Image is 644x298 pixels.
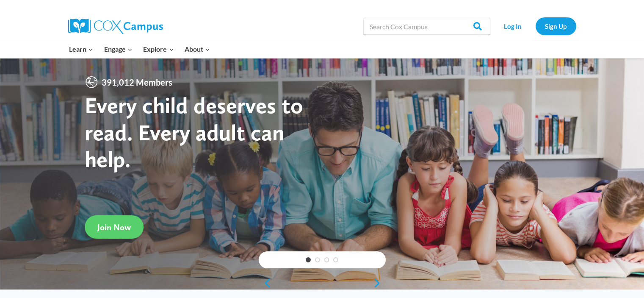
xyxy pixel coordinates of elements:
nav: Primary Navigation [64,40,216,58]
a: previous [259,278,271,288]
nav: Secondary Navigation [495,17,576,35]
a: Join Now [85,215,144,239]
input: Search Cox Campus [363,18,490,35]
strong: Every child deserves to read. Every adult can help. [85,92,303,173]
a: Sign Up [536,17,576,35]
img: Cox Campus [68,19,163,34]
a: 2 [315,257,320,262]
span: 391,012 Members [98,75,176,89]
span: Explore [143,44,174,55]
a: 4 [333,257,338,262]
a: 1 [306,257,311,262]
span: About [185,44,210,55]
span: Learn [69,44,93,55]
div: content slider buttons [259,275,386,292]
span: Join Now [97,222,131,232]
a: next [373,278,386,288]
span: Engage [104,44,133,55]
a: 3 [324,257,329,262]
a: Log In [495,17,531,35]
